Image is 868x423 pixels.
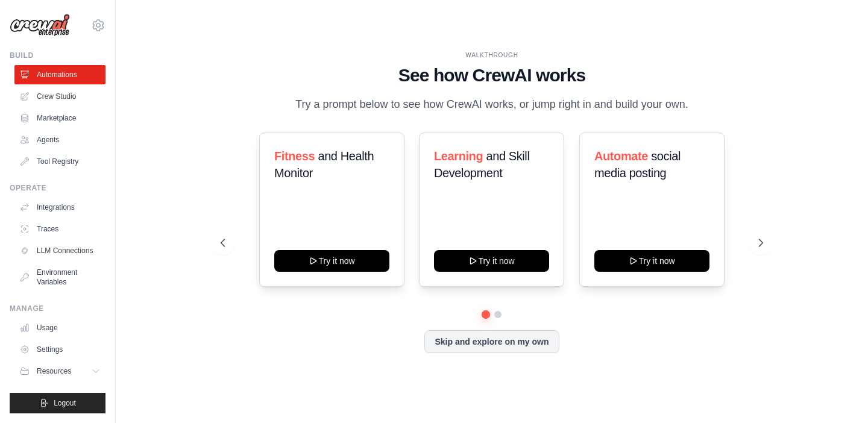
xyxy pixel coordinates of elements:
[37,366,71,376] span: Resources
[274,250,389,272] button: Try it now
[14,65,105,84] a: Automations
[10,51,105,60] div: Build
[10,14,70,37] img: Logo
[14,241,105,260] a: LLM Connections
[14,87,105,106] a: Crew Studio
[274,149,315,163] span: Fitness
[10,393,105,413] button: Logout
[10,183,105,193] div: Operate
[14,108,105,128] a: Marketplace
[14,362,105,381] button: Resources
[424,330,559,353] button: Skip and explore on my own
[14,318,105,337] a: Usage
[221,51,763,60] div: WALKTHROUGH
[14,198,105,217] a: Integrations
[14,152,105,171] a: Tool Registry
[14,340,105,359] a: Settings
[274,149,374,180] span: and Health Monitor
[14,263,105,292] a: Environment Variables
[14,219,105,239] a: Traces
[434,250,549,272] button: Try it now
[289,96,694,113] p: Try a prompt below to see how CrewAI works, or jump right in and build your own.
[434,149,483,163] span: Learning
[10,304,105,313] div: Manage
[14,130,105,149] a: Agents
[594,250,709,272] button: Try it now
[594,149,681,180] span: social media posting
[54,398,76,408] span: Logout
[594,149,648,163] span: Automate
[221,64,763,86] h1: See how CrewAI works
